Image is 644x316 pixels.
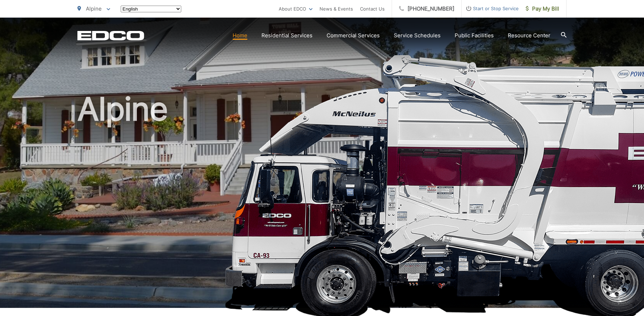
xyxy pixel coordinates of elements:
[77,91,567,314] h1: Alpine
[508,31,550,40] a: Resource Center
[320,5,353,13] a: News & Events
[279,5,312,13] a: About EDCO
[327,31,380,40] a: Commercial Services
[233,31,247,40] a: Home
[526,5,559,13] span: Pay My Bill
[121,6,181,12] select: Select a language
[360,5,385,13] a: Contact Us
[77,31,144,40] a: EDCD logo. Return to the homepage.
[455,31,494,40] a: Public Facilities
[261,31,312,40] a: Residential Services
[394,31,441,40] a: Service Schedules
[86,5,102,12] span: Alpine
